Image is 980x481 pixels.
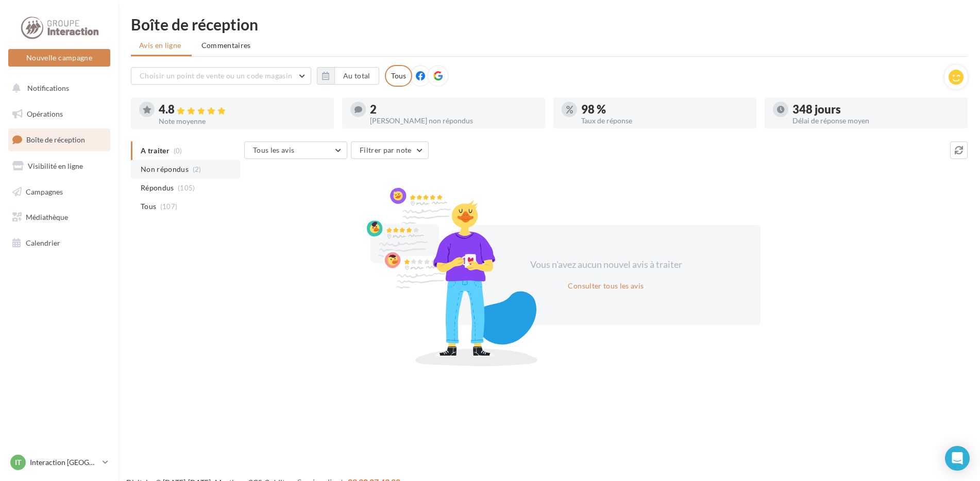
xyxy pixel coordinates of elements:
[370,104,537,115] div: 2
[27,109,63,118] span: Opérations
[6,77,108,99] button: Notifications
[6,129,112,151] a: Boîte de réception
[244,141,347,159] button: Tous les avis
[160,202,178,211] span: (107)
[8,453,110,472] a: IT Interaction [GEOGRAPHIC_DATA]
[141,201,156,212] span: Tous
[140,71,292,80] span: Choisir un point de vente ou un code magasin
[385,65,412,87] div: Tous
[8,49,110,67] button: Nouvelle campagne
[6,232,112,254] a: Calendrier
[26,238,60,247] span: Calendrier
[131,17,968,32] div: Boîte de réception
[30,457,98,468] p: Interaction [GEOGRAPHIC_DATA]
[26,213,68,221] span: Médiathèque
[141,183,174,193] span: Répondus
[193,165,201,173] span: (2)
[6,181,112,203] a: Campagnes
[159,118,326,125] div: Note moyenne
[945,446,970,471] div: Open Intercom Messenger
[334,67,379,85] button: Au total
[28,162,83,170] span: Visibilité en ligne
[27,84,69,92] span: Notifications
[792,104,959,115] div: 348 jours
[351,141,429,159] button: Filtrer par note
[141,164,189,174] span: Non répondus
[317,67,379,85] button: Au total
[581,117,748,124] div: Taux de réponse
[26,135,85,144] span: Boîte de réception
[15,457,21,468] span: IT
[159,104,326,116] div: 4.8
[792,117,959,124] div: Délai de réponse moyen
[6,155,112,177] a: Visibilité en ligne
[370,117,537,124] div: [PERSON_NAME] non répondus
[6,103,112,125] a: Opérations
[6,206,112,228] a: Médiathèque
[201,40,251,51] span: Commentaires
[253,146,295,154] span: Tous les avis
[131,67,311,85] button: Choisir un point de vente ou un code magasin
[26,187,63,196] span: Campagnes
[564,280,648,292] button: Consulter tous les avis
[178,184,195,192] span: (105)
[581,104,748,115] div: 98 %
[517,258,695,271] div: Vous n'avez aucun nouvel avis à traiter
